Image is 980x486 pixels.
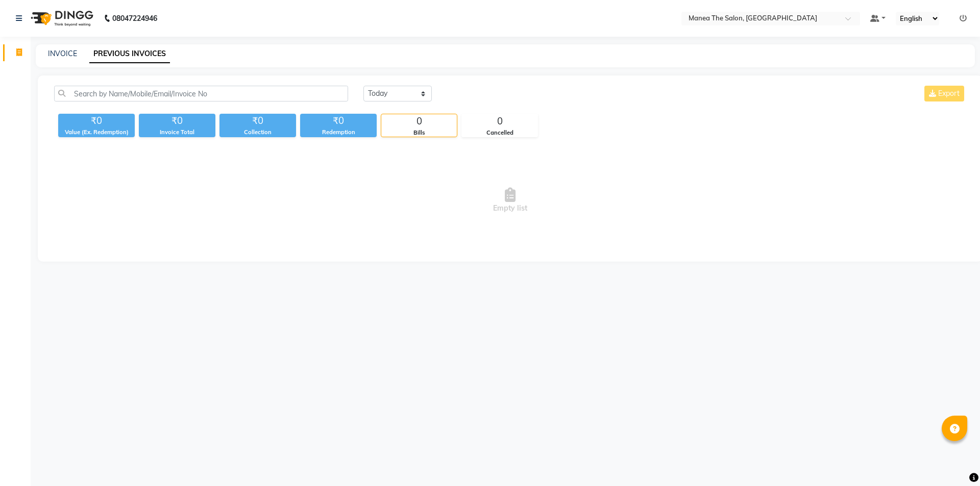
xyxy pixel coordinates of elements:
div: Collection [219,128,296,137]
img: logo [26,4,96,33]
div: 0 [381,114,457,129]
div: Value (Ex. Redemption) [58,128,135,137]
div: Bills [381,129,457,137]
span: Empty list [54,149,966,251]
div: 0 [462,114,537,129]
div: Cancelled [462,129,537,137]
a: INVOICE [48,49,77,58]
a: PREVIOUS INVOICES [89,45,170,63]
div: Invoice Total [139,128,215,137]
div: ₹0 [58,114,135,128]
input: Search by Name/Mobile/Email/Invoice No [54,86,348,101]
div: ₹0 [219,114,296,128]
b: 08047224946 [112,4,157,33]
iframe: chat widget [937,445,970,476]
div: ₹0 [139,114,215,128]
div: Redemption [300,128,377,137]
div: ₹0 [300,114,377,128]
